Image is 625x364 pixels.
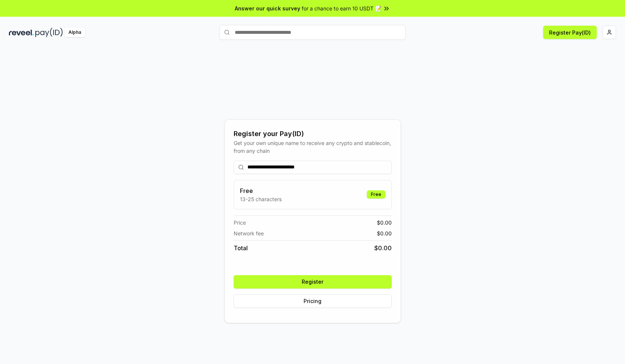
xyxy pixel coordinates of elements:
span: $ 0.00 [377,219,392,226]
span: Price [234,219,246,226]
span: Network fee [234,229,264,237]
h3: Free [240,186,282,195]
button: Register Pay(ID) [543,26,597,39]
span: Answer our quick survey [235,4,300,12]
div: Free [367,190,385,199]
span: Total [234,244,248,252]
span: $ 0.00 [374,244,392,252]
div: Get your own unique name to receive any crypto and stablecoin, from any chain [234,139,392,155]
span: for a chance to earn 10 USDT 📝 [302,4,381,12]
div: Alpha [64,28,85,37]
img: pay_id [35,28,63,37]
button: Register [234,275,392,289]
span: $ 0.00 [377,229,392,237]
p: 13-25 characters [240,195,282,203]
button: Pricing [234,294,392,308]
img: reveel_dark [9,28,34,37]
div: Register your Pay(ID) [234,129,392,139]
